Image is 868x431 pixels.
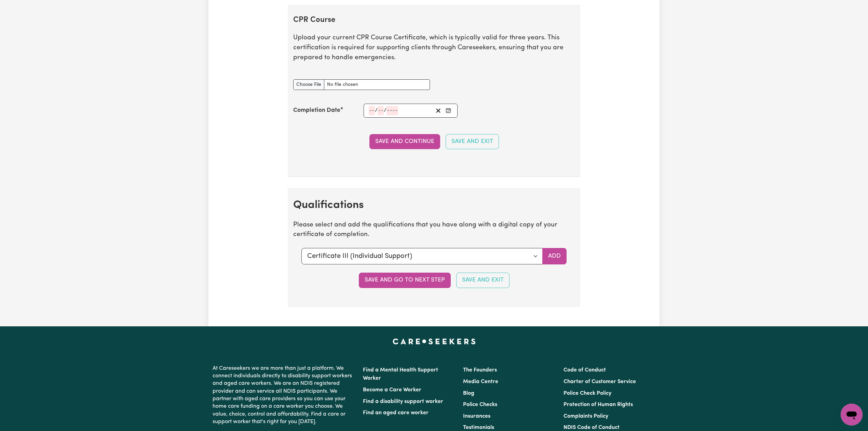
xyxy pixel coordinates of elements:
a: Find a Mental Health Support Worker [363,367,438,381]
a: Police Checks [463,402,497,407]
iframe: Button to launch messaging window [841,404,863,426]
a: Find a disability support worker [363,399,443,404]
a: Complaints Policy [564,414,608,419]
p: Please select and add the qualifications that you have along with a digital copy of your certific... [293,220,575,240]
a: Testimonials [463,425,494,430]
button: Save and Exit [456,273,510,288]
button: Save and Exit [446,134,499,149]
a: Media Centre [463,379,498,384]
a: Police Check Policy [564,391,611,396]
p: At Careseekers we are more than just a platform. We connect individuals directly to disability su... [213,362,355,429]
a: The Founders [463,367,497,373]
a: Become a Care Worker [363,387,421,393]
button: Enter the Completion Date of your CPR Course [444,106,453,115]
button: Add selected qualification [542,248,567,264]
label: Completion Date [293,106,340,115]
button: Clear date [433,106,444,115]
a: Charter of Customer Service [564,379,636,384]
h2: Qualifications [293,199,575,212]
a: Find an aged care worker [363,410,429,416]
a: Blog [463,391,474,396]
a: Code of Conduct [564,367,606,373]
input: -- [378,106,384,115]
a: Careseekers home page [393,339,476,344]
p: Upload your current CPR Course Certificate, which is typically valid for three years. This certif... [293,33,575,63]
input: -- [369,106,375,115]
a: Protection of Human Rights [564,402,633,407]
input: ---- [386,106,398,115]
button: Save and Continue [369,134,440,149]
button: Save and go to next step [359,273,451,288]
a: Insurances [463,414,490,419]
span: / [384,107,386,114]
a: NDIS Code of Conduct [564,425,620,430]
h2: CPR Course [293,16,575,25]
span: / [375,107,378,114]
